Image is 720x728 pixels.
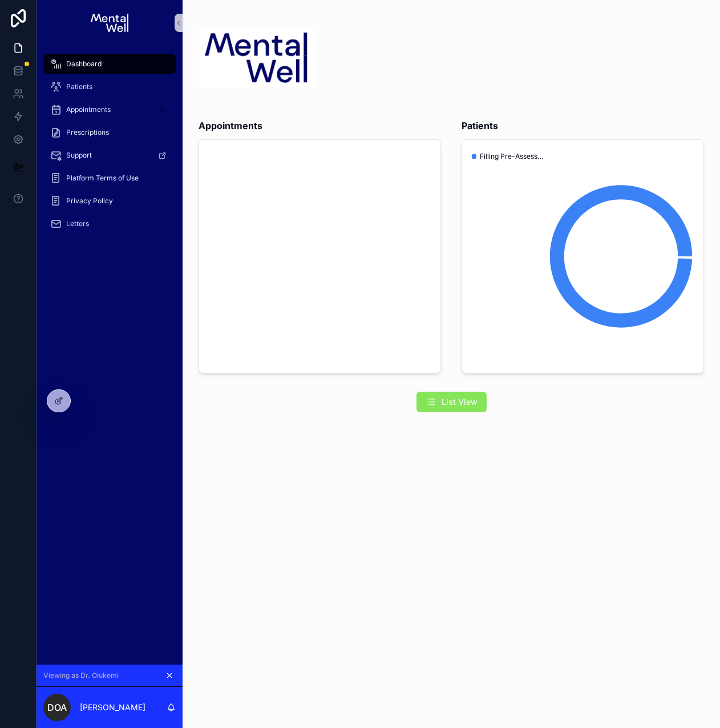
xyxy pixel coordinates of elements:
[66,174,139,183] span: Platform Terms of Use
[66,105,111,114] span: Appointments
[80,702,145,713] p: [PERSON_NAME]
[91,14,128,32] img: App logo
[206,147,434,366] div: chart
[43,671,119,680] span: Viewing as Dr. Olukemi
[66,128,109,137] span: Prescriptions
[480,152,548,161] span: Filling Pre-Assessment
[199,27,315,87] img: 19221-Screenshot_3.png
[47,701,67,714] span: DOA
[43,99,176,120] a: Appointments
[43,54,176,74] a: Dashboard
[66,219,89,228] span: Letters
[66,59,102,69] span: Dashboard
[43,214,176,234] a: Letters
[43,122,176,143] a: Prescriptions
[43,191,176,211] a: Privacy Policy
[37,46,183,249] div: scrollable content
[66,196,113,206] span: Privacy Policy
[43,168,176,188] a: Platform Terms of Use
[66,82,92,91] span: Patients
[43,145,176,166] a: Support
[462,119,498,132] strong: Patients
[442,396,478,408] span: List View
[199,119,262,132] strong: Appointments
[416,392,487,412] button: List View
[469,147,697,366] div: chart
[43,77,176,97] a: Patients
[66,151,92,160] span: Support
